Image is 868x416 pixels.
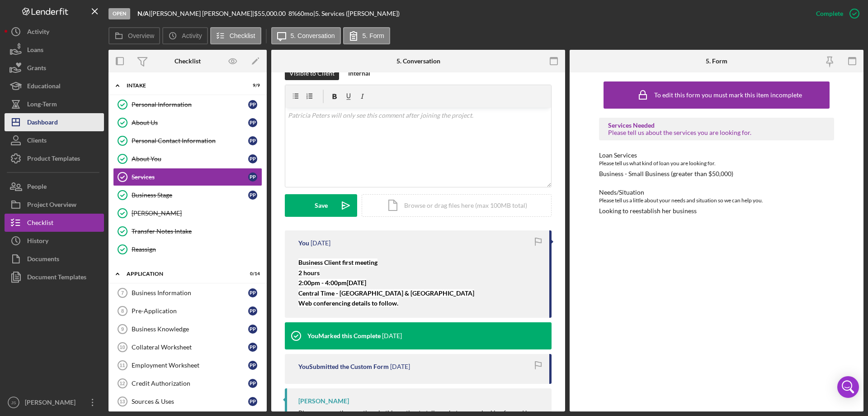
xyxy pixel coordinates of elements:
div: People [27,177,47,198]
div: Grants [27,59,46,79]
a: Transfer Notes Intake [113,222,262,240]
a: 8Pre-ApplicationPP [113,302,262,320]
a: 7Business InformationPP [113,284,262,302]
div: Intake [127,83,237,88]
button: 5. Form [343,27,390,44]
div: [PERSON_NAME] [132,210,262,217]
button: Loans [5,41,104,59]
div: 5. Conversation [396,57,440,65]
a: Educational [5,77,104,95]
div: P P [248,397,257,406]
time: 2025-08-12 15:53 [382,332,402,339]
div: Internal [348,67,370,80]
button: JS[PERSON_NAME] [5,393,104,411]
div: P P [248,288,257,297]
a: Activity [5,23,104,41]
div: Collateral Worksheet [132,344,248,351]
div: To edit this form you must mark this item incomplete [654,91,802,99]
button: Save [285,194,357,217]
a: Personal InformationPP [113,96,262,114]
div: $55,000.00 [254,10,288,17]
a: People [5,177,104,196]
div: Activity [27,23,49,43]
a: Reassign [113,240,262,258]
div: | [137,10,151,17]
div: | 5. Services ([PERSON_NAME]) [313,10,400,17]
div: Please tell us about the services you are looking for. [608,129,825,136]
a: About YouPP [113,150,262,168]
button: Product Templates [5,149,104,167]
button: Overview [108,27,160,44]
label: Overview [128,32,154,39]
div: Reassign [132,246,262,253]
button: Project Overview [5,196,104,214]
div: Checklist [175,57,201,65]
div: P P [248,191,257,200]
button: History [5,232,104,250]
a: ServicesPP [113,168,262,186]
b: N/A [137,10,149,17]
label: 5. Conversation [291,32,335,39]
div: Transfer Notes Intake [132,228,262,235]
tspan: 13 [119,399,125,404]
tspan: 10 [119,344,125,350]
div: [PERSON_NAME] [23,393,81,414]
button: Checklist [210,27,261,44]
div: P P [248,306,257,316]
a: Clients [5,131,104,149]
div: 9 / 9 [244,83,260,88]
div: Please tell us what kind of loan you are looking for. [599,159,834,168]
a: About UsPP [113,114,262,132]
tspan: 7 [121,290,124,296]
a: Business StagePP [113,186,262,204]
a: 11Employment WorksheetPP [113,356,262,374]
div: Needs/Situation [599,189,834,196]
time: 2025-08-12 16:00 [311,239,330,247]
div: P P [248,361,257,370]
div: Loan Services [599,152,834,159]
mark: Web conferencing details to follow. [298,299,398,307]
text: JS [11,400,16,405]
div: Employment Worksheet [132,362,248,369]
button: Internal [344,67,375,80]
div: Looking to reestablish her business [599,207,697,215]
div: Business Knowledge [132,325,248,333]
div: 0 / 14 [244,271,260,277]
div: [PERSON_NAME] [298,397,349,405]
div: About Us [132,119,248,126]
div: Documents [27,250,59,270]
div: Loans [27,41,43,61]
button: Complete [807,5,863,23]
a: Checklist [5,214,104,232]
div: P P [248,343,257,352]
div: P P [248,154,257,163]
mark: 2:00pm - 4:00pm[DATE] [298,279,366,287]
tspan: 8 [121,308,124,314]
div: Open Intercom Messenger [837,376,859,398]
div: Project Overview [27,196,76,216]
div: Visible to Client [289,67,335,80]
div: About You [132,155,248,163]
a: 13Sources & UsesPP [113,392,262,411]
div: Save [315,194,328,217]
div: Educational [27,77,61,97]
a: Grants [5,59,104,77]
button: Documents [5,250,104,268]
div: P P [248,379,257,388]
div: Business - Small Business (greater than $50,000) [599,170,733,177]
div: 5. Form [706,57,727,65]
div: P P [248,100,257,109]
a: Personal Contact InformationPP [113,132,262,150]
a: Document Templates [5,268,104,286]
mark: 2 hours [298,269,320,277]
button: Activity [162,27,208,44]
div: P P [248,172,257,182]
div: 60 mo [297,10,313,17]
tspan: 12 [119,381,125,386]
div: You Marked this Complete [307,332,381,339]
mark: Central Time - [GEOGRAPHIC_DATA] & [GEOGRAPHIC_DATA] [298,289,474,297]
button: Long-Term [5,95,104,113]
